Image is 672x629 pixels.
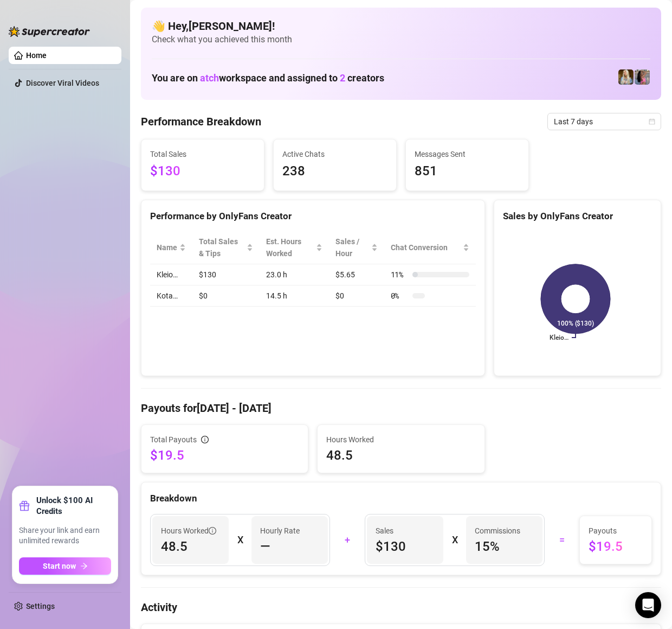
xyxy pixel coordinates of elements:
span: 48.5 [326,447,475,464]
span: Name [157,242,177,253]
img: logo-BBDzfeDw.svg [9,26,90,37]
td: $130 [192,264,260,285]
span: 48.5 [161,538,220,555]
span: gift [19,500,30,511]
h4: Payouts for [DATE] - [DATE] [141,401,661,416]
span: Share your link and earn unlimited rewards [19,525,111,547]
td: 14.5 h [260,285,329,307]
div: Est. Hours Worked [266,236,314,259]
strong: Unlock $100 AI Credits [36,495,111,517]
span: Start now [43,562,76,570]
div: Open Intercom Messenger [635,592,661,618]
span: calendar [649,118,655,125]
a: Home [26,51,47,60]
td: $0 [192,285,260,307]
span: $19.5 [589,538,643,555]
div: = [551,531,573,549]
img: Kota [635,69,650,85]
span: Payouts [589,525,643,537]
span: 2 [340,72,345,84]
td: $5.65 [329,264,384,285]
span: info-circle [201,436,209,443]
span: 851 [415,161,520,182]
h4: 👋 Hey, [PERSON_NAME] ! [152,18,650,34]
article: Commissions [475,525,520,537]
span: Chat Conversion [391,242,461,253]
span: $130 [376,538,435,555]
td: $0 [329,285,384,307]
div: + [337,531,358,549]
img: Kleio [618,69,634,85]
h4: Performance Breakdown [141,114,261,129]
span: Hours Worked [161,525,216,537]
th: Name [150,231,192,264]
span: 0 % [391,290,408,302]
span: Messages Sent [415,148,520,160]
h4: Activity [141,600,661,615]
th: Total Sales & Tips [192,231,260,264]
div: X [452,531,457,549]
td: 23.0 h [260,264,329,285]
span: atch [200,72,219,84]
span: 238 [282,161,387,182]
a: Settings [26,602,55,611]
span: $130 [150,161,255,182]
th: Chat Conversion [384,231,476,264]
span: 15 % [475,538,534,555]
span: Total Sales [150,148,255,160]
td: Kleio… [150,264,192,285]
div: Performance by OnlyFans Creator [150,209,476,224]
article: Hourly Rate [260,525,300,537]
span: 11 % [391,269,408,281]
th: Sales / Hour [329,231,384,264]
div: Breakdown [150,491,652,506]
a: Discover Viral Videos [26,79,99,87]
div: Sales by OnlyFans Creator [503,209,652,224]
span: Active Chats [282,148,387,160]
button: Start nowarrow-right [19,557,111,575]
div: X [237,531,243,549]
span: Last 7 days [554,113,655,130]
h1: You are on workspace and assigned to creators [152,72,384,84]
span: Sales [376,525,435,537]
span: $19.5 [150,447,299,464]
span: Sales / Hour [335,236,369,259]
td: Kota… [150,285,192,307]
span: Hours Worked [326,434,475,446]
span: arrow-right [80,562,88,570]
span: Check what you achieved this month [152,34,650,46]
span: — [260,538,270,555]
text: Kleio… [550,334,568,341]
span: Total Payouts [150,434,197,446]
span: info-circle [209,527,216,535]
span: Total Sales & Tips [199,236,244,259]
